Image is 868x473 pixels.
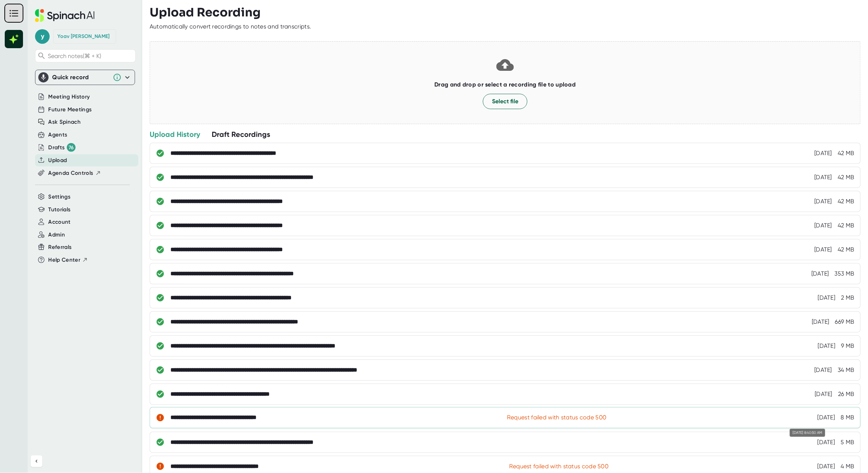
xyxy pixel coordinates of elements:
button: Select file [483,94,527,109]
div: [DATE] [818,414,835,422]
div: 9/16/2025, 5:18:52 PM [815,222,832,229]
div: [DATE] [815,391,833,398]
div: Drafts [48,143,76,152]
div: 353 MB [835,270,854,277]
div: Quick record [38,70,132,85]
div: 34 MB [838,366,855,374]
div: 669 MB [835,318,854,326]
button: Settings [48,193,70,201]
div: Request failed with status code 500 [509,463,609,470]
div: 5 MB [841,439,854,446]
div: Automatically convert recordings to notes and transcripts. [150,23,311,30]
div: 9/16/2025, 8:46:12 PM [815,174,832,181]
div: Upload History [150,130,200,139]
div: [DATE] [815,366,832,374]
div: [DATE] [818,342,836,350]
div: 9/16/2025, 5:10:25 PM [815,246,832,253]
button: Collapse sidebar [31,455,42,467]
b: Drag and drop or select a recording file to upload [435,81,576,88]
button: Account [48,218,70,226]
button: Future Meetings [48,105,92,114]
span: Agenda Controls [48,169,93,177]
div: Quick record [52,74,109,81]
span: Help Center [48,256,80,264]
div: 42 MB [838,174,855,181]
button: Referrals [48,243,72,251]
button: Tutorials [48,205,70,214]
div: 8 MB [841,414,854,422]
div: Draft Recordings [212,130,270,139]
div: [DATE] [815,150,832,157]
div: 6/10/2025, 7:47:48 AM [818,439,835,446]
div: 42 MB [838,198,855,205]
button: Meeting History [48,93,90,101]
span: Search notes (⌘ + K) [48,53,134,59]
span: Select file [492,97,518,106]
div: 2 MB [841,294,854,301]
div: 42 MB [838,222,855,229]
button: Ask Spinach [48,118,81,126]
button: Agenda Controls [48,169,101,177]
button: Upload [48,156,67,165]
div: 76 [67,143,76,152]
button: Help Center [48,256,88,264]
button: Admin [48,231,65,239]
div: 6/10/2025, 7:47:31 AM [818,463,835,470]
button: Agents [48,131,67,139]
h3: Upload Recording [150,5,861,19]
div: Yoav Grossman [57,33,110,40]
div: Request failed with status code 500 [507,414,607,422]
div: 42 MB [838,246,855,253]
div: 4 MB [841,463,854,470]
div: 9/16/2025, 9:20:10 AM [811,270,829,277]
div: [DATE] [812,318,829,326]
div: [DATE] [818,294,836,301]
div: 9 MB [841,342,854,350]
button: Drafts 76 [48,143,76,152]
span: y [35,29,50,44]
div: 26 MB [838,391,855,398]
div: 42 MB [838,150,855,157]
div: 9/16/2025, 8:37:07 PM [815,198,832,205]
